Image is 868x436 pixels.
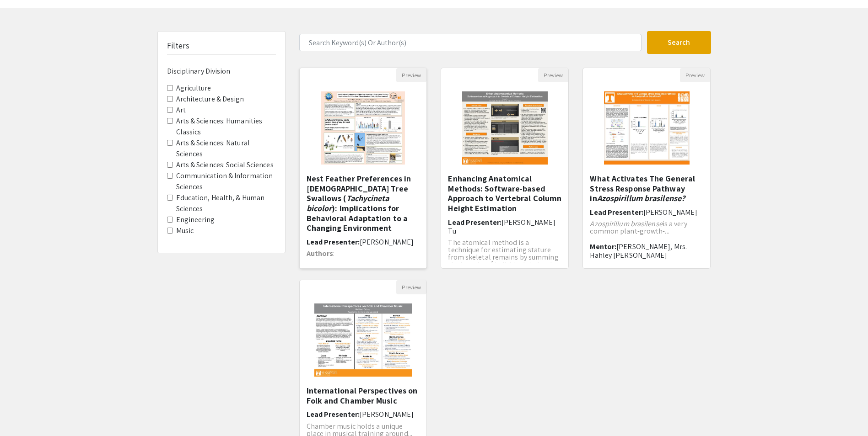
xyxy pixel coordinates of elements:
h6: Lead Presenter: [448,218,561,235]
img: <p><strong style="color: rgb(0, 0, 0);">Nest Feather Preferences in Male Tree Swallows (<em>Tachy... [312,82,414,174]
label: Engineering [176,214,215,225]
button: Preview [396,68,426,82]
h5: Enhancing Anatomical Methods: Software-based Approach to Vertebral Column Height Estimation [448,174,561,213]
h5: International Perspectives on Folk and Chamber Music [307,386,420,405]
span: [PERSON_NAME], Mrs. Hahley [PERSON_NAME] [590,242,687,260]
label: Music [176,225,194,236]
h5: What Activates The General Stress Response Pathway in [590,174,703,203]
label: Art [176,105,186,116]
div: Open Presentation <p><strong style="color: rgb(0, 0, 0);">Nest Feather Preferences in Male Tree S... [299,68,427,269]
span: [PERSON_NAME] [360,409,414,419]
label: Arts & Sciences: Humanities Classics [176,116,276,138]
img: <p>What Activates The General Stress Response Pathway in <em>Azospirillum brasilense?</em></p> [595,82,699,174]
h6: Lead Presenter: [307,410,420,419]
h6: Lead Presenter: [590,208,703,217]
img: <p>International Perspectives on Folk and Chamber Music</p> [305,294,421,386]
button: Preview [538,68,568,82]
div: Open Presentation <p>Enhancing Anatomical Methods: Software-based Approach to Vertebral Column He... [441,68,569,269]
button: Preview [680,68,710,82]
div: <... [307,250,420,272]
p: : [307,250,420,257]
em: Azospirillum brasilense [590,219,662,229]
button: Preview [396,280,426,294]
h5: Nest Feather Preferences in [DEMOGRAPHIC_DATA] Tree Swallows ( ): Implications for Behavioral Ada... [307,174,420,233]
iframe: Chat [7,395,39,429]
label: Agriculture [176,83,211,94]
label: Arts & Sciences: Social Sciences [176,160,274,170]
strong: Authors [307,249,334,258]
em: Tachycineta bicolor [307,193,389,213]
p: The atomical method is a technique for estimating stature from skeletal remains by summing the le... [448,239,561,268]
span: [PERSON_NAME] [643,207,697,217]
span: [PERSON_NAME] [360,237,414,247]
h5: Filters [167,41,190,51]
h6: Disciplinary Division [167,67,276,75]
label: Communication & Information Sciences [176,170,276,192]
input: Search Keyword(s) Or Author(s) [299,34,642,51]
img: <p>Enhancing Anatomical Methods: Software-based Approach to Vertebral Column Height Estimation</p> [453,82,557,174]
em: Azospirillum brasilense? [597,193,685,203]
label: Architecture & Design [176,94,244,105]
span: Mentor: [590,242,616,251]
button: Search [647,31,711,54]
label: Education, Health, & Human Sciences [176,192,276,214]
span: [PERSON_NAME] Tu [448,218,555,236]
div: Open Presentation <p>What Activates The General Stress Response Pathway in <em>Azospirillum brasi... [582,68,711,269]
label: Arts & Sciences: Natural Sciences [176,138,276,160]
h6: Lead Presenter: [307,238,420,246]
span: is a very common plant-growth-... [590,219,687,236]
